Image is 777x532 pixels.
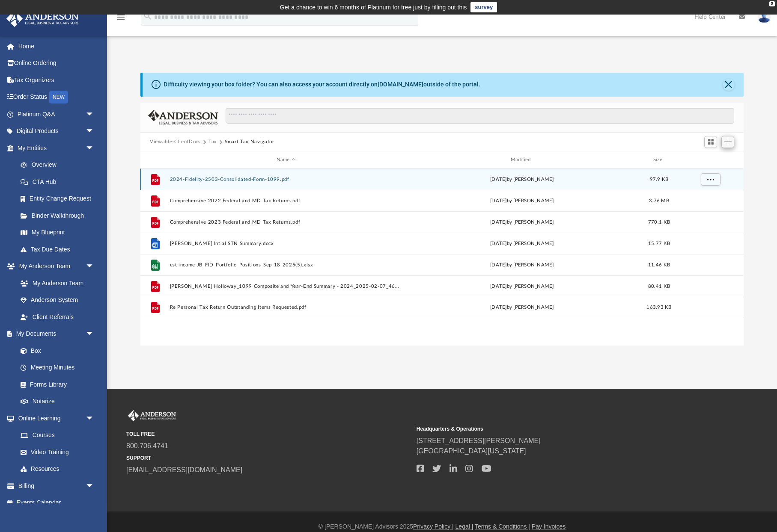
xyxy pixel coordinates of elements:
[648,241,670,246] span: 15.77 KB
[406,261,638,269] div: [DATE] by [PERSON_NAME]
[6,325,103,343] a: My Documentsarrow_drop_down
[126,430,411,438] small: TOLL FREE
[704,136,717,148] button: Switch to Grid View
[170,219,402,225] button: Comprehensive 2023 Federal and MD Tax Returns.pdf
[648,263,670,267] span: 11.46 KB
[170,284,402,289] button: [PERSON_NAME] Holloway_1099 Composite and Year-End Summary - 2024_2025-02-07_462.pdf
[164,80,480,89] div: Difficulty viewing your box folder? You can also access your account directly on outside of the p...
[12,427,103,444] a: Courses
[86,410,103,427] span: arrow_drop_down
[642,156,676,164] div: Size
[86,123,103,140] span: arrow_drop_down
[12,275,98,292] a: My Anderson Team
[6,258,103,275] a: My Anderson Teamarrow_drop_down
[49,91,68,103] div: NEW
[208,138,217,146] button: Tax
[86,325,103,343] span: arrow_drop_down
[723,79,735,91] button: Close
[6,494,107,511] a: Events Calendar
[417,447,526,455] a: [GEOGRAPHIC_DATA][US_STATE]
[413,523,454,530] a: Privacy Policy |
[648,220,670,225] span: 770.1 KB
[378,81,423,88] a: [DOMAIN_NAME]
[532,523,566,530] a: Pay Invoices
[649,198,669,203] span: 3.76 MB
[455,523,473,530] a: Legal |
[107,522,777,531] div: © [PERSON_NAME] Advisors 2025
[144,156,166,164] div: id
[6,106,107,123] a: Platinum Q&Aarrow_drop_down
[86,258,103,275] span: arrow_drop_down
[12,241,107,258] a: Tax Due Dates
[6,123,107,140] a: Digital Productsarrow_drop_down
[12,308,103,325] a: Client Referrals
[6,139,107,157] a: My Entitiesarrow_drop_down
[406,240,638,248] div: [DATE] by [PERSON_NAME]
[86,477,103,495] span: arrow_drop_down
[12,393,103,410] a: Notarize
[6,38,107,55] a: Home
[126,410,178,421] img: Anderson Advisors Platinum Portal
[12,173,107,190] a: CTA Hub
[680,156,740,164] div: id
[650,177,669,182] span: 97.9 KB
[126,454,411,462] small: SUPPORT
[226,108,734,124] input: Search files and folders
[6,55,107,72] a: Online Ordering
[4,10,81,27] img: Anderson Advisors Platinum Portal
[116,12,126,22] i: menu
[86,106,103,123] span: arrow_drop_down
[126,466,242,473] a: [EMAIL_ADDRESS][DOMAIN_NAME]
[12,461,103,478] a: Resources
[12,190,107,207] a: Entity Change Request
[6,89,107,106] a: Order StatusNEW
[12,443,98,461] a: Video Training
[406,156,638,164] div: Modified
[12,207,107,224] a: Binder Walkthrough
[170,198,402,204] button: Comprehensive 2022 Federal and MD Tax Returns.pdf
[417,425,701,433] small: Headquarters & Operations
[406,176,638,183] div: [DATE] by [PERSON_NAME]
[12,359,103,376] a: Meeting Minutes
[225,138,274,146] button: Smart Tax Navigator
[12,224,103,241] a: My Blueprint
[721,136,734,148] button: Add
[470,2,497,12] a: survey
[758,11,771,23] img: User Pic
[140,168,744,346] div: grid
[12,157,107,174] a: Overview
[280,2,467,12] div: Get a chance to win 6 months of Platinum for free just by filling out this
[170,156,402,164] div: Name
[406,304,638,311] div: [DATE] by [PERSON_NAME]
[647,305,672,310] span: 163.93 KB
[116,16,126,22] a: menu
[6,71,107,89] a: Tax Organizers
[12,292,103,309] a: Anderson System
[170,305,402,310] button: Re Personal Tax Return Outstanding Items Requested.pdf
[406,219,638,226] div: [DATE] by [PERSON_NAME]
[769,1,775,6] div: close
[475,523,530,530] a: Terms & Conditions |
[170,241,402,246] button: [PERSON_NAME] Intial STN Summary.docx
[6,477,107,494] a: Billingarrow_drop_down
[150,138,200,146] button: Viewable-ClientDocs
[12,376,98,393] a: Forms Library
[12,342,98,359] a: Box
[701,173,720,186] button: More options
[648,284,670,289] span: 80.41 KB
[86,139,103,157] span: arrow_drop_down
[406,283,638,290] div: [DATE] by [PERSON_NAME]
[170,262,402,268] button: est income JB_FID_Portfolio_Positions_Sep-18-2025(5).xlsx
[126,442,168,449] a: 800.706.4741
[143,12,152,21] i: search
[6,410,103,427] a: Online Learningarrow_drop_down
[417,437,541,444] a: [STREET_ADDRESS][PERSON_NAME]
[406,197,638,205] div: [DATE] by [PERSON_NAME]
[170,177,402,182] button: 2024-Fidelity-2503-Consolidated-Form-1099.pdf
